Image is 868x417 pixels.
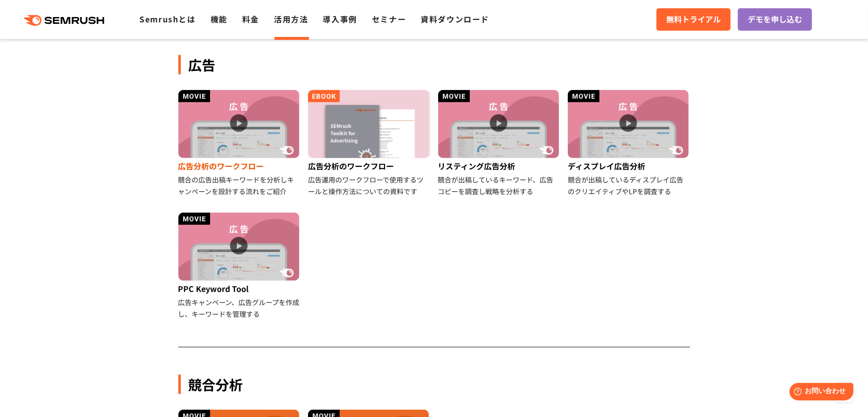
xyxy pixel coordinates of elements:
[323,13,357,25] a: 導入事例
[211,13,228,25] a: 機能
[308,158,430,174] div: 広告分析のワークフロー
[178,55,690,74] div: 広告
[568,90,690,197] a: ディスプレイ広告分析 競合が出稿しているディスプレイ広告のクリエイティブやLPを調査する
[438,158,560,174] div: リスティング広告分析
[178,281,301,296] div: PPC Keyword Tool
[438,90,560,197] a: リスティング広告分析 競合が出稿しているキーワード、広告コピーを調査し戦略を分析する
[738,8,812,31] a: デモを申し込む
[139,13,195,25] a: Semrushとは
[308,174,430,197] div: 広告運用のワークフローで使用するツールと操作方法についての資料です
[748,13,802,26] span: デモを申し込む
[178,158,301,174] div: 広告分析のワークフロー
[421,13,489,25] a: 資料ダウンロード
[178,174,301,197] div: 競合の広告出稿キーワードを分析しキャンペーンを設計する流れをご紹介
[178,213,301,320] a: PPC Keyword Tool 広告キャンペーン、広告グループを作成し、キーワードを管理する
[308,90,430,197] a: 広告分析のワークフロー 広告運用のワークフローで使用するツールと操作方法についての資料です
[438,174,560,197] div: 競合が出稿しているキーワード、広告コピーを調査し戦略を分析する
[242,13,259,25] a: 料金
[372,13,406,25] a: セミナー
[656,8,731,31] a: 無料トライアル
[178,90,301,197] a: 広告分析のワークフロー 競合の広告出稿キーワードを分析しキャンペーンを設計する流れをご紹介
[178,296,301,320] div: 広告キャンペーン、広告グループを作成し、キーワードを管理する
[274,13,308,25] a: 活用方法
[666,13,721,26] span: 無料トライアル
[568,158,690,174] div: ディスプレイ広告分析
[781,379,857,406] iframe: Help widget launcher
[178,375,690,394] div: 競合分析
[568,174,690,197] div: 競合が出稿しているディスプレイ広告のクリエイティブやLPを調査する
